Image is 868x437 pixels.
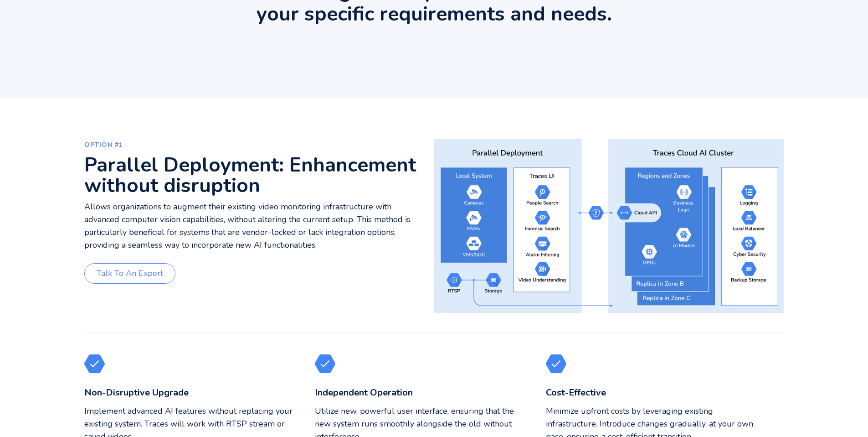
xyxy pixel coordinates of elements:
div: OPTION #1 [84,139,312,151]
img: Traces Parallel Deployment diagram [434,139,784,313]
p: Allows organizations to augment their existing video monitoring infrastructure with advanced comp... [84,201,427,252]
a: Talk to an expert [84,263,175,284]
h3: Parallel Deployment: Enhancement without disruption [84,155,427,196]
strong: Independent Operation [315,386,413,399]
strong: Non-Disruptive Upgrade [84,386,189,399]
strong: Cost-Effective [546,386,606,399]
h4: ‍ [546,387,763,398]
